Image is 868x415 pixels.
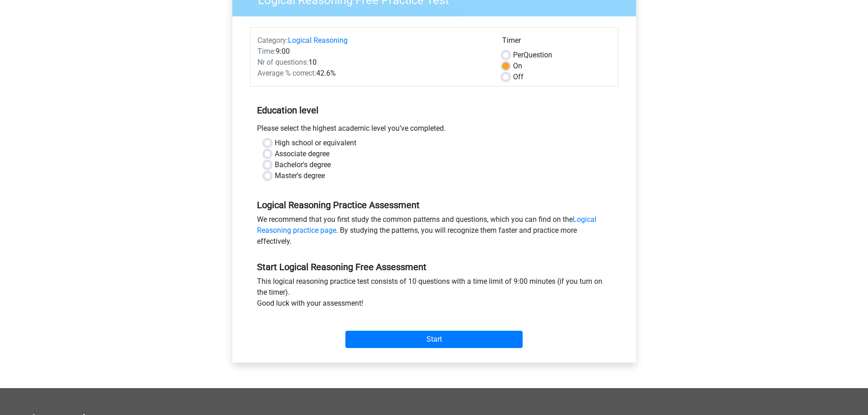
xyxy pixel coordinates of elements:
[257,261,611,272] h5: Start Logical Reasoning Free Assessment
[275,138,356,149] label: High school or equivalent
[513,61,522,72] label: On
[251,57,495,68] div: 10
[513,51,524,59] span: Per
[257,101,611,119] h5: Education level
[513,72,524,82] label: Off
[251,46,495,57] div: 9:00
[250,123,618,138] div: Please select the highest academic level you’ve completed.
[288,36,348,45] a: Logical Reasoning
[345,331,523,348] input: Start
[257,200,611,210] h5: Logical Reasoning Practice Assessment
[257,58,308,67] span: Nr of questions:
[250,276,618,313] div: This logical reasoning practice test consists of 10 questions with a time limit of 9:00 minutes (...
[502,35,611,50] div: Timer
[251,68,495,79] div: 42.6%
[257,36,288,45] span: Category:
[275,170,325,181] label: Master's degree
[513,50,552,61] label: Question
[257,47,276,56] span: Time:
[275,159,331,170] label: Bachelor's degree
[257,69,316,77] span: Average % correct:
[275,149,329,159] label: Associate degree
[250,214,618,251] div: We recommend that you first study the common patterns and questions, which you can find on the . ...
